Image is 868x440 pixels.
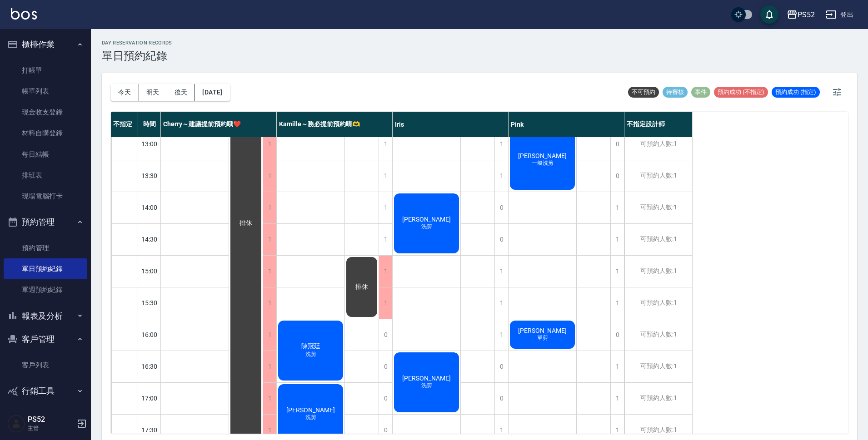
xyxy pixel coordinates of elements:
[195,84,229,101] button: [DATE]
[610,256,624,287] div: 1
[299,342,322,351] span: 陳冠廷
[138,351,161,382] div: 16:30
[379,383,392,414] div: 0
[304,414,318,421] span: 洗剪
[419,382,434,390] span: 洗剪
[379,224,392,255] div: 1
[400,216,453,223] span: [PERSON_NAME]
[379,192,392,223] div: 1
[494,256,508,287] div: 1
[610,383,624,414] div: 1
[663,88,688,96] span: 待審核
[393,112,509,137] div: Iris
[628,88,659,96] span: 不可預約
[400,375,453,382] span: [PERSON_NAME]
[138,382,161,414] div: 17:00
[494,192,508,223] div: 0
[138,319,161,351] div: 16:00
[494,319,508,351] div: 1
[263,383,276,414] div: 1
[263,160,276,192] div: 1
[379,287,392,319] div: 1
[494,287,508,319] div: 1
[263,287,276,319] div: 1
[822,6,857,23] button: 登出
[610,319,624,351] div: 0
[7,415,25,433] img: Person
[4,327,87,351] button: 客戶管理
[509,112,624,137] div: Pink
[11,8,37,20] img: Logo
[4,279,87,300] a: 單週預約紀錄
[624,160,692,192] div: 可預約人數:1
[494,160,508,192] div: 1
[419,223,434,231] span: 洗剪
[624,256,692,287] div: 可預約人數:1
[111,112,138,137] div: 不指定
[354,283,370,291] span: 排休
[624,319,692,351] div: 可預約人數:1
[610,192,624,223] div: 1
[624,192,692,223] div: 可預約人數:1
[379,319,392,351] div: 0
[624,129,692,160] div: 可預約人數:1
[238,219,254,227] span: 排休
[263,224,276,255] div: 1
[28,424,74,432] p: 主管
[4,33,87,56] button: 櫃檯作業
[304,351,318,358] span: 洗剪
[494,129,508,160] div: 1
[516,327,569,334] span: [PERSON_NAME]
[624,112,693,137] div: 不指定設計師
[379,351,392,382] div: 0
[783,5,818,24] button: PS52
[28,415,74,424] h5: PS52
[691,88,710,96] span: 事件
[263,192,276,223] div: 1
[530,159,555,167] span: 一般洗剪
[138,112,161,137] div: 時間
[610,224,624,255] div: 1
[139,84,167,101] button: 明天
[379,129,392,160] div: 1
[624,351,692,382] div: 可預約人數:1
[535,334,550,342] span: 單剪
[167,84,195,101] button: 後天
[4,304,87,328] button: 報表及分析
[772,88,820,96] span: 預約成功 (指定)
[138,223,161,255] div: 14:30
[379,160,392,192] div: 1
[624,224,692,255] div: 可預約人數:1
[494,383,508,414] div: 0
[610,287,624,319] div: 1
[494,224,508,255] div: 0
[161,112,277,137] div: Cherry～建議提前預約哦❤️
[4,81,87,102] a: 帳單列表
[760,5,778,24] button: save
[263,319,276,351] div: 1
[624,287,692,319] div: 可預約人數:1
[4,258,87,279] a: 單日預約紀錄
[4,60,87,81] a: 打帳單
[4,165,87,186] a: 排班表
[4,379,87,403] button: 行銷工具
[494,351,508,382] div: 0
[277,112,393,137] div: Kamille～務必提前預約唷🫶
[138,287,161,319] div: 15:30
[4,210,87,234] button: 預約管理
[516,152,569,159] span: [PERSON_NAME]
[102,49,172,62] h3: 單日預約紀錄
[4,355,87,376] a: 客戶列表
[138,160,161,192] div: 13:30
[714,88,768,96] span: 預約成功 (不指定)
[263,129,276,160] div: 1
[798,9,815,20] div: PS52
[379,256,392,287] div: 1
[4,123,87,143] a: 材料自購登錄
[138,192,161,223] div: 14:00
[263,351,276,382] div: 1
[4,186,87,207] a: 現場電腦打卡
[102,40,172,46] h2: day Reservation records
[610,160,624,192] div: 0
[138,128,161,160] div: 13:00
